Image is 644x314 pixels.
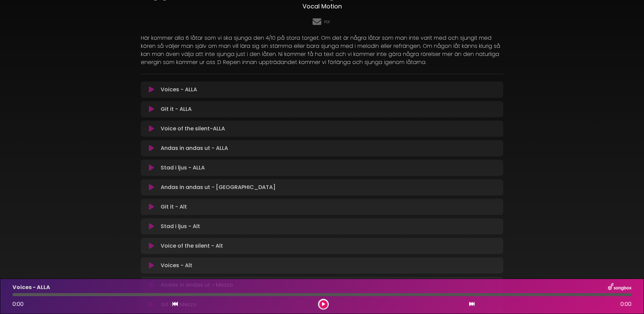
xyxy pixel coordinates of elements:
h3: Vocal Motion [141,3,503,10]
p: Voices - ALLA [12,283,50,291]
p: Git it - ALLA [161,105,192,113]
p: Här kommer alla 6 låtar som vi ska sjunga den 4/10 på stora torget. Om det är några låtar som man... [141,34,503,66]
p: Voice of the silent-ALLA [161,125,225,133]
p: Voices - ALLA [161,86,197,94]
img: songbox-logo-white.png [608,283,632,292]
p: Voices - Alt [161,261,192,270]
span: 0:00 [12,300,24,308]
p: Stad i ljus - Alt [161,222,200,230]
p: Stad i ljus - ALLA [161,164,205,172]
p: Andas in andas ut - ALLA [161,144,228,152]
p: Andas in andas ut - [GEOGRAPHIC_DATA] [161,183,276,191]
a: PDF [324,19,330,25]
p: Git it - Alt [161,203,187,211]
span: 0:00 [620,300,632,308]
p: Voice of the silent - Alt [161,242,223,250]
